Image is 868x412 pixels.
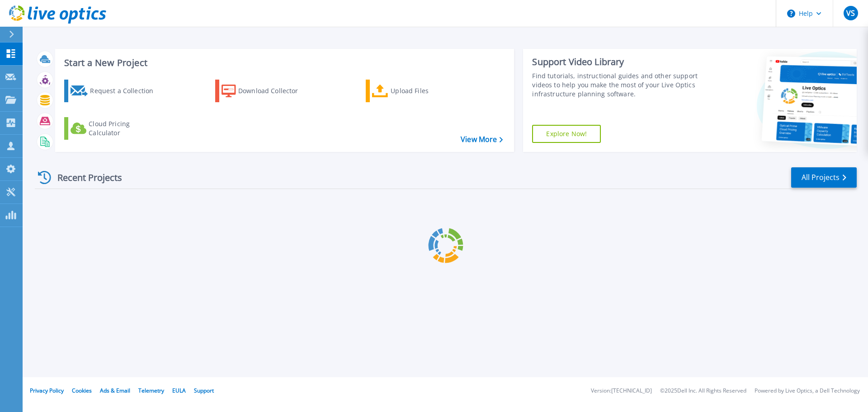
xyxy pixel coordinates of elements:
a: Request a Collection [64,80,165,102]
div: Download Collector [238,82,311,100]
a: Telemetry [138,387,164,394]
a: View More [461,135,503,144]
a: EULA [172,387,186,394]
div: Upload Files [391,82,463,100]
span: VS [846,9,855,17]
h3: Start a New Project [64,58,503,68]
a: Download Collector [215,80,316,102]
li: Version: [TECHNICAL_ID] [591,388,652,394]
div: Find tutorials, instructional guides and other support videos to help you make the most of your L... [532,71,702,99]
li: © 2025 Dell Inc. All Rights Reserved [660,388,746,394]
a: Ads & Email [100,387,130,394]
a: Upload Files [366,80,467,102]
a: All Projects [791,167,857,188]
div: Support Video Library [532,56,702,68]
a: Support [194,387,214,394]
li: Powered by Live Optics, a Dell Technology [755,388,860,394]
a: Cookies [72,387,92,394]
div: Request a Collection [90,82,162,100]
a: Explore Now! [532,125,601,143]
div: Cloud Pricing Calculator [89,119,161,137]
a: Privacy Policy [30,387,64,394]
div: Recent Projects [35,166,134,189]
a: Cloud Pricing Calculator [64,117,165,140]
